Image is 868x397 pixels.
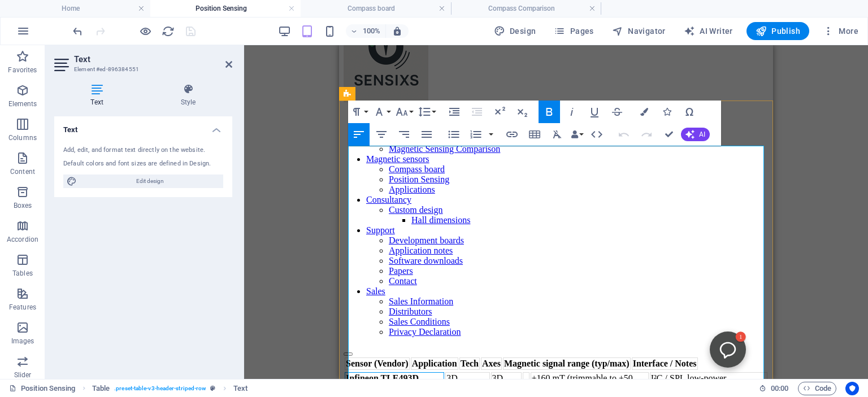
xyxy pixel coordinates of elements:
[569,123,585,146] button: Data Bindings
[546,123,568,146] button: Clear Formatting
[612,25,666,37] span: Navigator
[759,382,789,395] h6: Session time
[63,159,223,169] div: Default colors and font sizes are defined in Design.
[7,235,38,244] p: Accordion
[451,2,601,15] h4: Compass Comparison
[293,312,359,325] th: Interface / Notes
[443,123,465,146] button: Unordered List
[12,269,33,278] p: Tables
[747,22,809,40] button: Publish
[14,201,32,210] p: Boxes
[756,25,800,37] span: Publish
[92,382,248,395] nav: breadcrumb
[54,116,232,137] h4: Text
[233,382,248,395] span: Click to select. Double-click to edit
[845,382,859,395] button: Usercentrics
[74,64,210,75] h3: Element #ed-896384551
[10,167,35,176] p: Content
[348,101,370,123] button: Paragraph Format
[144,84,232,107] h4: Style
[9,303,36,312] p: Features
[14,370,32,379] p: Slider
[613,123,635,146] button: Undo (Ctrl+Z)
[681,128,710,141] button: AI
[393,101,415,123] button: Font Size
[586,123,607,146] button: HTML
[106,327,150,350] td: 3D position
[8,99,37,108] p: Elements
[823,25,858,37] span: More
[371,101,392,123] button: Font Family
[71,25,84,38] i: Undo: Delete elements (Ctrl+Z)
[363,24,381,38] h6: 100%
[501,123,523,146] button: Insert Link
[524,123,545,146] button: Insert Table
[371,286,407,322] button: Open chatbot window
[8,133,37,142] p: Columns
[120,312,141,325] th: Tech
[7,328,80,348] strong: Infineon TLE493D family
[161,24,175,38] button: reload
[92,382,110,395] span: Click to select. Double-click to edit
[80,174,220,188] span: Edit design
[416,123,437,146] button: Align Justify
[371,123,392,146] button: Align Center
[74,54,232,64] h2: Text
[150,2,301,15] h4: Position Sensing
[633,101,655,123] button: Colors
[9,382,76,395] a: Click to cancel selection. Double-click to open Pages
[489,101,510,123] button: Superscript
[489,22,541,40] div: Design (Ctrl+Alt+Y)
[63,146,223,155] div: Add, edit, and format text directly on the website.
[549,22,598,40] button: Pages
[803,382,831,395] span: Code
[392,26,402,36] i: On resize automatically adjust zoom level to fit chosen device.
[771,382,788,395] span: 00 00
[114,382,206,395] span: . preset-table-v3-header-striped-row
[779,384,780,392] span: :
[444,101,465,123] button: Increase Indent
[466,101,488,123] button: Decrease Indent
[818,22,863,40] button: More
[301,2,451,15] h4: Compass board
[54,84,144,107] h4: Text
[679,22,737,40] button: AI Writer
[636,123,657,146] button: Redo (Ctrl+Shift+Z)
[346,24,386,38] button: 100%
[539,101,560,123] button: Bold (Ctrl+B)
[658,123,680,146] button: Confirm (Ctrl+⏎)
[71,24,84,38] button: undo
[162,25,175,38] i: Reload page
[348,123,370,146] button: Align Left
[393,123,415,146] button: Align Right
[489,22,541,40] button: Design
[699,131,705,138] span: AI
[494,25,536,37] span: Design
[679,101,700,123] button: Special Characters
[63,174,223,188] button: Edit design
[684,25,733,37] span: AI Writer
[465,123,487,146] button: Ordered List
[11,337,34,346] p: Images
[142,312,163,325] th: Axes
[554,25,593,37] span: Pages
[192,327,310,350] td: ±160 mT (trimmable to ±50 mT)
[8,66,37,75] p: Favorites
[487,123,496,146] button: Ordered List
[656,101,678,123] button: Icons
[606,101,628,123] button: Strikethrough
[607,22,670,40] button: Navigator
[6,312,71,325] th: Sensor (Vendor)
[311,327,428,350] td: I²C / SPI, low-power automotive
[511,101,533,123] button: Subscript
[210,385,215,391] i: This element is a customizable preset
[152,327,183,350] td: 3D Hall
[416,101,437,123] button: Line Height
[164,312,292,325] th: Magnetic signal range (typ/max)
[798,382,836,395] button: Code
[72,312,119,325] th: Application
[561,101,583,123] button: Italic (Ctrl+I)
[184,327,190,350] td: 3
[584,101,605,123] button: Underline (Ctrl+U)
